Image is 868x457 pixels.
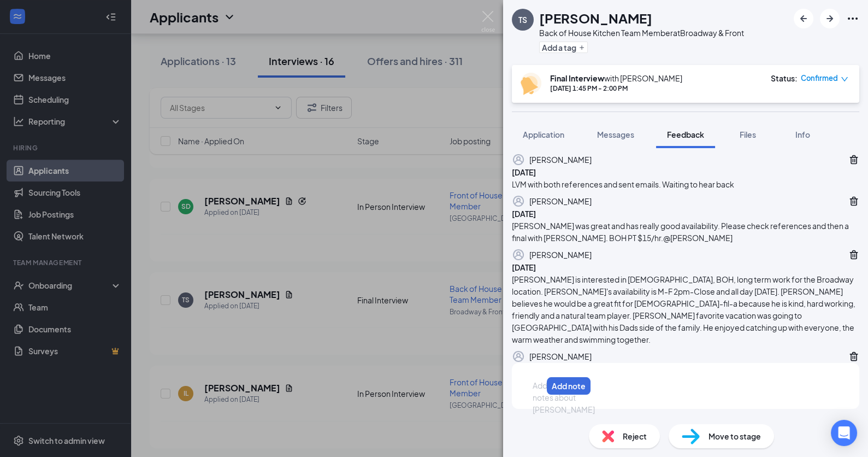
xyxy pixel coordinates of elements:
svg: Trash [848,154,859,165]
div: [PERSON_NAME] [529,195,592,207]
span: Feedback [667,130,704,139]
div: [PERSON_NAME] was great and has really good availability. Please check references and then a fina... [512,220,859,244]
span: @ [PERSON_NAME] [663,233,733,243]
button: ArrowRight [820,9,840,28]
svg: ArrowLeftNew [797,12,810,25]
span: [DATE] [512,262,536,272]
span: Application [523,130,564,139]
h1: [PERSON_NAME] [539,9,652,27]
svg: Profile [512,195,525,208]
svg: Profile [512,153,525,166]
button: Trash [848,248,859,261]
span: [DATE] [512,209,536,219]
svg: Profile [512,248,525,261]
svg: Profile [512,350,525,363]
button: Add note [547,377,591,395]
button: Trash [848,195,859,208]
div: Back of House Kitchen Team Member at Broadway & Front [539,27,744,38]
button: Trash [848,350,859,363]
span: down [841,75,848,83]
span: Info [795,130,810,139]
span: Reject [623,430,647,442]
div: LVM with both references and sent emails. Waiting to hear back [512,178,859,190]
span: Move to stage [708,430,761,442]
svg: ArrowRight [823,12,836,25]
span: Files [740,130,756,139]
div: with [PERSON_NAME] [550,73,682,84]
button: Trash [848,153,859,166]
b: Final Interview [550,73,604,83]
button: PlusAdd a tag [539,42,588,53]
div: [PERSON_NAME] [529,350,592,362]
svg: Trash [848,196,859,207]
span: [DATE] [512,167,536,177]
svg: Plus [578,44,585,51]
div: Open Intercom Messenger [831,420,857,446]
div: [PERSON_NAME] [529,249,592,261]
div: [DATE] 1:45 PM - 2:00 PM [550,84,682,93]
div: Status : [771,73,798,84]
button: ArrowLeftNew [794,9,813,28]
div: TS [518,14,527,25]
div: [PERSON_NAME] [529,154,592,166]
svg: Ellipses [846,12,859,25]
span: Confirmed [801,73,838,84]
svg: Trash [848,351,859,362]
svg: Trash [848,249,859,260]
div: Add internal notes about [PERSON_NAME] [533,379,595,415]
span: Messages [597,130,634,139]
div: [PERSON_NAME] is interested in [DEMOGRAPHIC_DATA], BOH, long term work for the Broadway location.... [512,273,859,345]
